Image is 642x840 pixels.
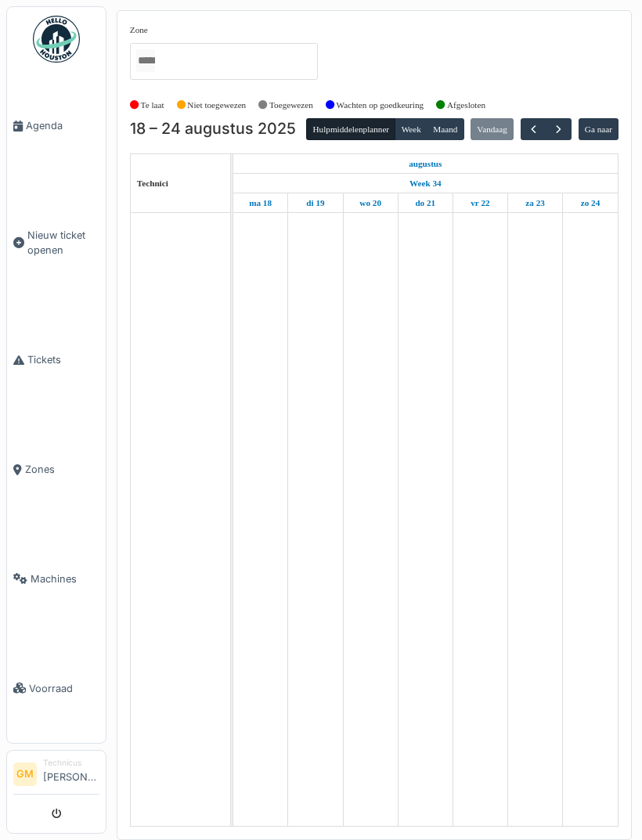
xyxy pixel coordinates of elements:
a: Machines [7,525,106,634]
button: Week [395,118,427,140]
button: Vorige [521,118,546,141]
a: 19 augustus 2025 [302,193,328,213]
a: Week 34 [406,174,445,193]
li: [PERSON_NAME] [43,757,99,791]
input: Alles [136,49,155,72]
a: Zones [7,415,106,525]
a: GM Technicus[PERSON_NAME] [13,757,99,795]
a: 24 augustus 2025 [577,193,604,213]
button: Hulpmiddelenplanner [306,118,395,140]
button: Vandaag [471,118,514,140]
span: Machines [31,571,99,586]
label: Niet toegewezen [187,99,246,112]
span: Agenda [26,118,99,133]
a: Tickets [7,305,106,415]
label: Afgesloten [447,99,485,112]
span: Nieuw ticket openen [27,228,99,258]
button: Volgende [546,118,572,141]
h2: 18 – 24 augustus 2025 [130,120,296,139]
a: 18 augustus 2025 [405,154,445,174]
span: Tickets [27,352,99,367]
span: Technici [137,178,168,188]
a: 21 augustus 2025 [411,193,439,213]
div: Technicus [43,757,99,769]
label: Toegewezen [269,99,313,112]
a: Agenda [7,71,106,181]
label: Te laat [141,99,164,112]
a: Nieuw ticket openen [7,181,106,305]
span: Zones [25,462,99,477]
label: Zone [130,23,148,37]
a: 20 augustus 2025 [355,193,385,213]
li: GM [13,762,37,786]
button: Maand [427,118,464,140]
label: Wachten op goedkeuring [337,99,424,112]
img: Badge_color-CXgf-gQk.svg [33,16,80,63]
a: 22 augustus 2025 [467,193,493,213]
a: 23 augustus 2025 [521,193,549,213]
button: Ga naar [579,118,619,140]
a: 18 augustus 2025 [245,193,276,213]
a: Voorraad [7,633,106,743]
span: Voorraad [29,681,99,696]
